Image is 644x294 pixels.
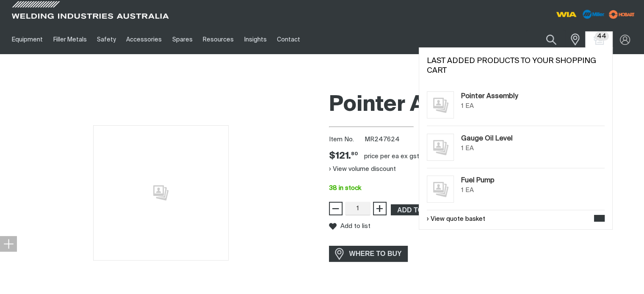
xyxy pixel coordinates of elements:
img: No image for this product [93,125,229,261]
img: No image for this product [427,134,454,161]
button: View volume discount [329,162,396,176]
a: Contact [272,25,305,54]
span: 1 [461,145,464,151]
span: $121. [329,150,358,162]
span: 1 [461,187,464,193]
span: ADD TO QUOTE BASKET [392,204,484,215]
sup: 80 [351,151,358,156]
a: Fuel Pump [461,176,495,186]
a: Accessories [121,25,167,54]
span: Item No. [329,135,363,145]
a: Equipment [7,25,48,54]
img: No image for this product [427,176,454,203]
span: 44 [595,32,609,41]
img: miller [606,8,637,21]
input: Product name or item number... [526,30,565,49]
div: EA [465,186,474,195]
span: WHERE TO BUY [344,247,407,261]
a: Filler Metals [48,25,91,54]
div: EA [465,144,474,154]
a: View quote basket [427,214,485,224]
span: 38 in stock [329,185,361,191]
a: Shopping cart (44 product(s)) [592,35,606,45]
img: No image for this product [427,91,454,118]
a: Insights [239,25,271,54]
nav: Main [7,25,480,54]
a: Safety [92,25,121,54]
span: 1 [461,103,464,109]
span: + [376,201,384,216]
a: WHERE TO BUY [329,246,408,261]
a: Pointer Assembly [461,91,518,102]
h2: Last added products to your shopping cart [427,56,605,76]
h1: Pointer Assembly [329,91,638,119]
div: EA [465,102,474,111]
div: ex gst [401,152,419,161]
span: MR247624 [365,136,400,143]
a: Resources [198,25,239,54]
div: price per EA [364,152,399,161]
img: hide socials [3,239,14,249]
button: Search products [537,30,566,49]
div: Price [329,150,358,162]
span: Add to list [340,223,370,230]
span: − [332,201,340,216]
a: Gauge Oil Level [461,134,513,144]
a: Spares [167,25,198,54]
button: Add Pointer Assembly to the shopping cart [391,204,485,215]
button: Add to list [329,223,370,230]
